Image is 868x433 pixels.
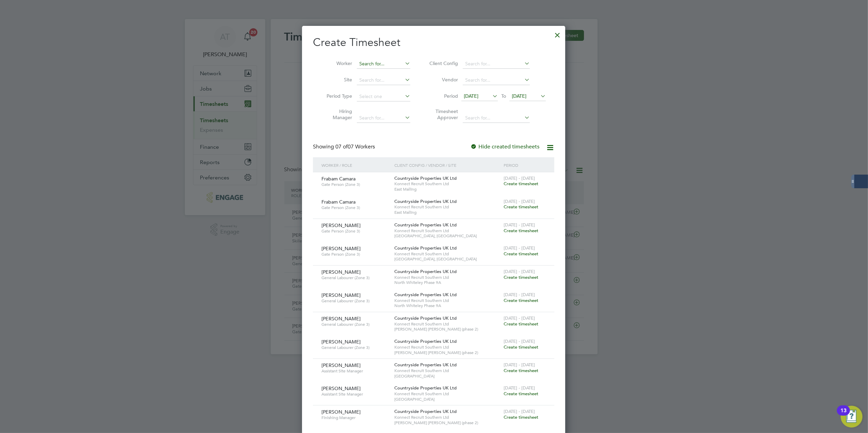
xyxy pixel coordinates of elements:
span: Countryside Properties UK Ltd [394,269,457,274]
span: [DATE] - [DATE] [504,338,535,344]
span: [DATE] [464,93,478,99]
div: Worker / Role [320,157,393,173]
span: To [499,92,508,100]
span: Countryside Properties UK Ltd [394,245,457,251]
span: [DATE] - [DATE] [504,269,535,274]
span: Gate Person (Zone 3) [321,228,389,234]
button: Open Resource Center, 13 new notifications [841,406,863,428]
span: [DATE] - [DATE] [504,222,535,228]
h2: Create Timesheet [313,35,554,50]
span: [PERSON_NAME] [321,269,361,275]
span: Konnect Recruit Southern Ltd [394,204,500,210]
span: [PERSON_NAME] [321,292,361,298]
span: North Whiteley Phase 9A [394,280,500,285]
span: [DATE] - [DATE] [504,315,535,321]
input: Search for... [463,59,530,69]
span: [PERSON_NAME] [PERSON_NAME] (phase 2) [394,326,500,332]
span: North Whiteley Phase 9A [394,303,500,308]
label: Timesheet Approver [427,108,458,121]
div: Period [502,157,548,173]
span: Konnect Recruit Southern Ltd [394,321,500,327]
span: Create timesheet [504,181,538,187]
span: East Malling [394,187,500,192]
span: Create timesheet [504,298,538,303]
span: Create timesheet [504,204,538,210]
span: General Labourer (Zone 3) [321,322,389,327]
input: Search for... [357,113,410,123]
label: Vendor [427,77,458,83]
span: Countryside Properties UK Ltd [394,292,457,298]
span: Create timesheet [504,321,538,327]
input: Search for... [463,76,530,85]
span: Konnect Recruit Southern Ltd [394,391,500,397]
span: [DATE] - [DATE] [504,245,535,251]
span: Create timesheet [504,414,538,420]
span: Gate Person (Zone 3) [321,252,389,257]
span: Konnect Recruit Southern Ltd [394,298,500,303]
span: Konnect Recruit Southern Ltd [394,181,500,187]
span: Create timesheet [504,391,538,397]
span: [GEOGRAPHIC_DATA] [394,397,500,402]
span: [DATE] - [DATE] [504,198,535,204]
span: Gate Person (Zone 3) [321,182,389,187]
span: [DATE] [512,93,526,99]
label: Period Type [321,93,352,99]
input: Search for... [357,59,410,69]
span: Gate Person (Zone 3) [321,205,389,210]
span: Countryside Properties UK Ltd [394,175,457,181]
span: Countryside Properties UK Ltd [394,222,457,228]
label: Period [427,93,458,99]
span: [PERSON_NAME] [PERSON_NAME] (phase 2) [394,350,500,355]
span: Countryside Properties UK Ltd [394,408,457,414]
label: Hide created timesheets [470,143,539,150]
span: [PERSON_NAME] [321,409,361,415]
span: [PERSON_NAME] [PERSON_NAME] (phase 2) [394,420,500,426]
div: Showing [313,143,376,150]
span: Finishing Manager [321,415,389,420]
span: [DATE] - [DATE] [504,362,535,368]
div: 13 [840,411,847,419]
span: Konnect Recruit Southern Ltd [394,415,500,420]
span: Create timesheet [504,251,538,257]
span: Countryside Properties UK Ltd [394,362,457,368]
span: [GEOGRAPHIC_DATA], [GEOGRAPHIC_DATA] [394,233,500,239]
label: Site [321,77,352,83]
span: [DATE] - [DATE] [504,175,535,181]
span: [PERSON_NAME] [321,362,361,368]
span: Countryside Properties UK Ltd [394,315,457,321]
span: 07 of [335,143,348,150]
span: Create timesheet [504,368,538,373]
span: 07 Workers [335,143,375,150]
span: General Labourer (Zone 3) [321,298,389,304]
div: Client Config / Vendor / Site [393,157,502,173]
span: [PERSON_NAME] [321,385,361,391]
input: Search for... [463,113,530,123]
span: General Labourer (Zone 3) [321,275,389,280]
span: Konnect Recruit Southern Ltd [394,251,500,257]
span: General Labourer (Zone 3) [321,345,389,350]
span: [DATE] - [DATE] [504,408,535,414]
span: Frabam Camara [321,199,356,205]
span: Countryside Properties UK Ltd [394,198,457,204]
span: Countryside Properties UK Ltd [394,338,457,344]
span: Create timesheet [504,274,538,280]
label: Worker [321,60,352,66]
span: Frabam Camara [321,176,356,182]
span: Assistant Site Manager [321,368,389,374]
input: Search for... [357,76,410,85]
input: Select one [357,92,410,101]
span: [DATE] - [DATE] [504,385,535,391]
span: [PERSON_NAME] [321,245,361,252]
span: Assistant Site Manager [321,391,389,397]
span: [PERSON_NAME] [321,339,361,345]
span: [DATE] - [DATE] [504,292,535,298]
span: [GEOGRAPHIC_DATA] [394,373,500,379]
label: Client Config [427,60,458,66]
label: Hiring Manager [321,108,352,121]
span: [PERSON_NAME] [321,316,361,322]
span: Countryside Properties UK Ltd [394,385,457,391]
span: Konnect Recruit Southern Ltd [394,275,500,280]
span: Create timesheet [504,228,538,234]
span: East Malling [394,210,500,215]
span: Konnect Recruit Southern Ltd [394,368,500,373]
